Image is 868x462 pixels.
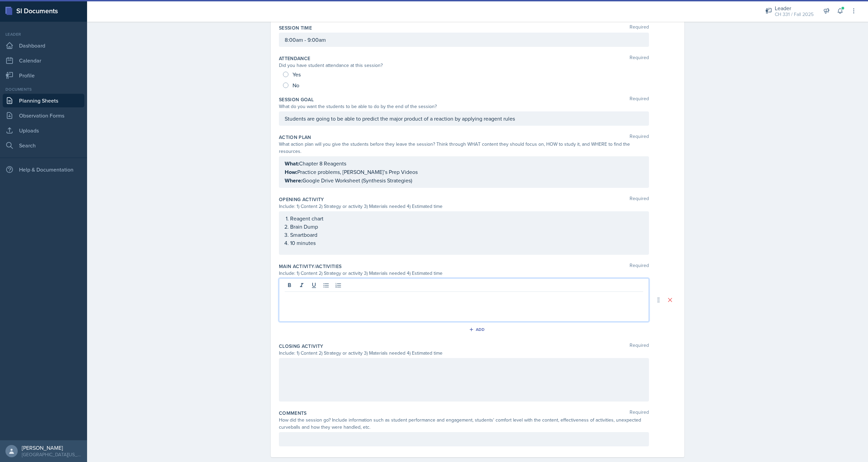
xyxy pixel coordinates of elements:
div: Add [470,327,485,332]
div: Include: 1) Content 2) Strategy or activity 3) Materials needed 4) Estimated time [279,350,649,357]
strong: Where: [285,177,302,184]
p: Practice problems, [PERSON_NAME]’s Prep Videos [285,168,643,176]
a: Observation Forms [3,109,84,122]
span: No [293,82,299,89]
span: Required [630,96,649,103]
label: Main Activity/Activities [279,263,341,270]
label: Attendance [279,55,311,62]
span: Required [630,196,649,203]
a: Profile [3,69,84,82]
div: Include: 1) Content 2) Strategy or activity 3) Materials needed 4) Estimated time [279,270,649,277]
label: Action Plan [279,134,311,141]
div: Include: 1) Content 2) Strategy or activity 3) Materials needed 4) Estimated time [279,203,649,210]
strong: What: [285,160,299,167]
div: [GEOGRAPHIC_DATA][US_STATE] in [GEOGRAPHIC_DATA] [22,451,82,458]
label: Session Time [279,24,312,31]
div: Did you have student attendance at this session? [279,62,649,69]
span: Required [630,343,649,350]
span: Required [630,55,649,62]
span: Yes [293,71,301,78]
div: Documents [3,86,84,92]
label: Opening Activity [279,196,324,203]
a: Search [3,139,84,152]
div: What do you want the students to be able to do by the end of the session? [279,103,649,110]
div: What action plan will you give the students before they leave the session? Think through WHAT con... [279,141,649,155]
div: [PERSON_NAME] [22,444,82,451]
div: Leader [775,4,814,12]
p: 10 minutes [290,239,643,247]
label: Closing Activity [279,343,323,350]
a: Dashboard [3,39,84,52]
label: Session Goal [279,96,314,103]
span: Required [630,24,649,31]
p: 8:00am - 9:00am [285,36,643,44]
p: Students are going to be able to predict the major product of a reaction by applying reagent rules [285,114,643,123]
span: Required [630,134,649,141]
p: Google Drive Worksheet (Synthesis Strategies) [285,176,643,185]
div: Help & Documentation [3,163,84,176]
div: Leader [3,31,84,37]
a: Planning Sheets [3,94,84,107]
span: Required [630,263,649,270]
p: Chapter 8 Reagents [285,159,643,168]
label: Comments [279,410,307,416]
a: Calendar [3,54,84,67]
span: Required [630,410,649,416]
strong: How: [285,168,297,176]
a: Uploads [3,124,84,137]
p: Smartboard [290,231,643,239]
div: CH 331 / Fall 2025 [775,11,814,18]
button: Add [467,324,489,335]
p: Brain Dump [290,223,643,231]
div: How did the session go? Include information such as student performance and engagement, students'... [279,416,649,431]
p: Reagent chart [290,214,643,223]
